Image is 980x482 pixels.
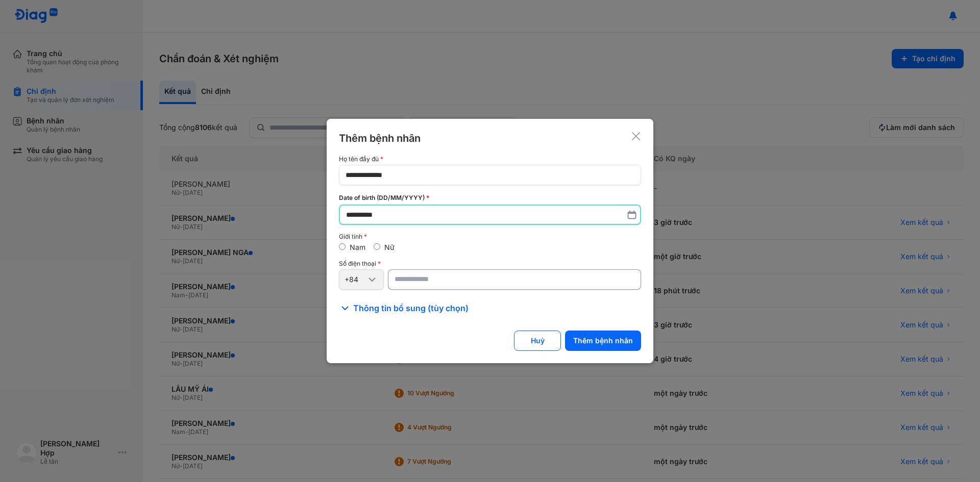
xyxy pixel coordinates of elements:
[350,243,365,251] label: Nam
[353,302,469,314] span: Thông tin bổ sung (tùy chọn)
[339,260,641,267] div: Số điện thoại
[339,193,641,202] div: Date of birth (DD/MM/YYYY)
[514,331,561,351] button: Huỷ
[345,275,366,284] div: +84
[384,243,395,251] label: Nữ
[339,233,641,240] div: Giới tính
[565,331,641,351] button: Thêm bệnh nhân
[339,131,421,145] div: Thêm bệnh nhân
[339,156,641,163] div: Họ tên đầy đủ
